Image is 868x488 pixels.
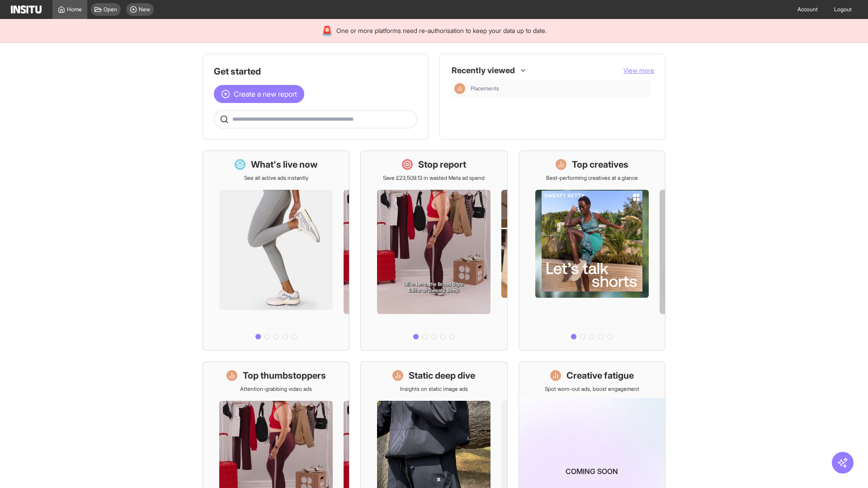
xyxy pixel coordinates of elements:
p: Attention-grabbing video ads [240,385,312,393]
a: Stop reportSave £23,509.13 in wasted Meta ad spend [360,150,507,351]
span: Home [67,6,82,13]
div: 🚨 [321,24,333,37]
h1: Stop report [418,158,466,171]
span: New [139,6,150,13]
a: What's live nowSee all active ads instantly [203,150,349,351]
span: Open [104,6,117,13]
span: Create a new report [234,89,297,99]
span: Placements [471,85,499,92]
button: View more [623,66,654,75]
img: Logo [11,5,42,14]
span: View more [623,66,654,74]
h1: Top creatives [572,158,628,171]
p: Best-performing creatives at a glance [546,174,638,182]
h1: Get started [214,65,417,78]
p: Save £23,509.13 in wasted Meta ad spend [383,174,485,182]
a: Top creativesBest-performing creatives at a glance [519,150,665,351]
p: See all active ads instantly [244,174,308,182]
h1: What's live now [251,158,318,171]
button: Create a new report [214,85,304,103]
h1: Static deep dive [409,369,475,382]
span: One or more platforms need re-authorisation to keep your data up to date. [336,26,547,35]
span: Placements [471,85,647,92]
div: Insights [454,83,465,94]
h1: Top thumbstoppers [243,369,326,382]
p: Insights on static image ads [400,385,468,393]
